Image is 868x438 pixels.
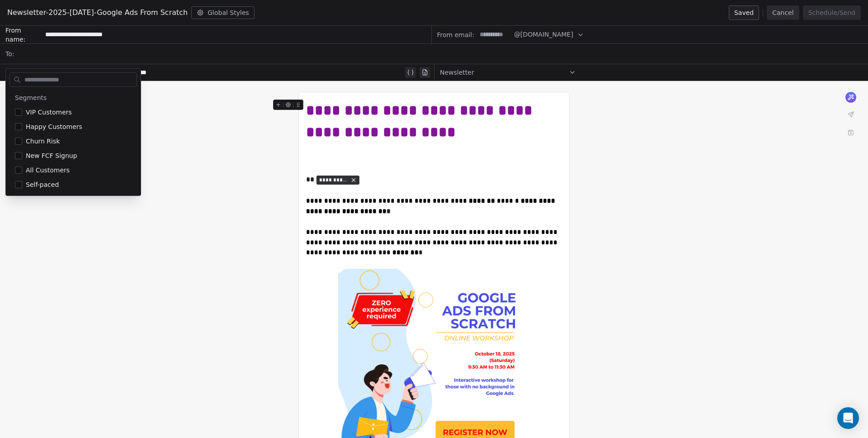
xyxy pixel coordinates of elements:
[26,180,59,189] span: Self-paced
[5,68,31,80] span: Subject:
[26,137,60,146] span: Churn Risk
[7,7,188,18] span: Newsletter-2025-[DATE]-Google Ads From Scratch
[440,68,474,77] span: Newsletter
[26,108,72,117] span: VIP Customers
[767,5,799,20] button: Cancel
[729,5,759,20] button: Saved
[26,151,77,160] span: New FCF Signup
[191,6,255,19] button: Global Styles
[26,122,82,131] span: Happy Customers
[15,93,47,102] span: Segments
[514,30,573,39] span: @[DOMAIN_NAME]
[9,90,137,192] div: Suggestions
[803,5,861,20] button: Schedule/Send
[26,166,70,175] span: All Customers
[5,26,42,44] span: From name:
[437,30,474,39] span: From email:
[5,49,14,58] span: To:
